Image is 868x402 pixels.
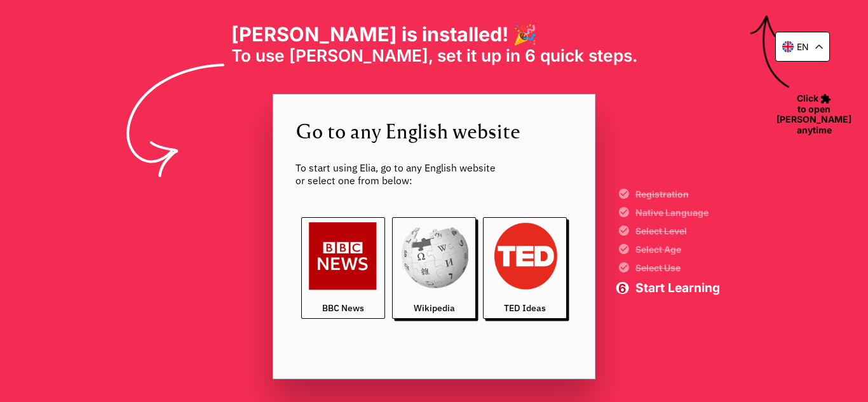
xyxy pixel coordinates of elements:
[491,222,559,290] img: ted
[322,302,364,314] span: BBC News
[400,222,468,290] img: wikipedia
[635,245,720,254] span: Select Age
[635,190,720,199] span: Registration
[635,264,720,272] span: Select Use
[504,302,546,314] span: TED Ideas
[635,227,720,236] span: Select Level
[483,217,567,319] a: TED Ideas
[301,217,385,319] a: BBC News
[635,282,720,294] span: Start Learning
[797,41,809,52] p: en
[295,161,573,187] span: To start using Elia, go to any English website or select one from below:
[231,23,637,46] h1: [PERSON_NAME] is installed! 🎉
[635,208,720,217] span: Native Language
[295,117,573,145] span: Go to any English website
[414,302,455,314] span: Wikipedia
[231,46,637,66] span: To use [PERSON_NAME], set it up in 6 quick steps.
[771,91,858,136] span: Click to open [PERSON_NAME] anytime
[392,217,476,319] a: Wikipedia
[309,222,377,290] img: bbc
